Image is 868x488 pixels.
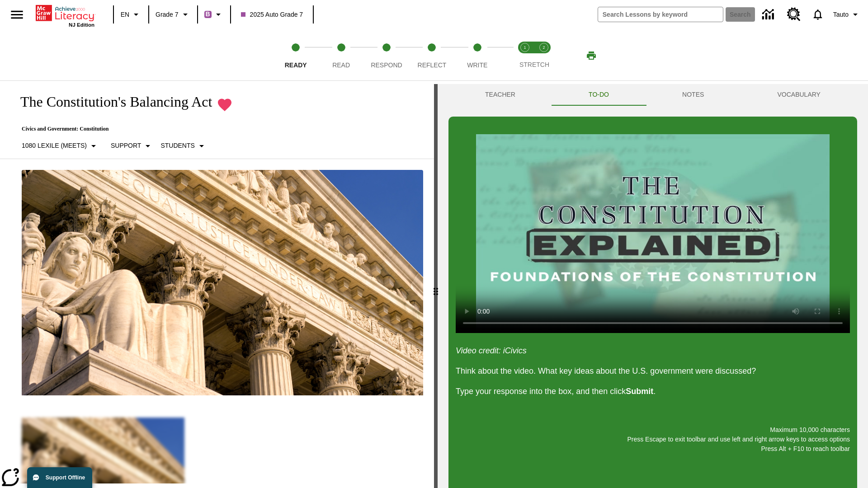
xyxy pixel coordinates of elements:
span: NJ Edition [69,22,94,28]
p: Maximum 10,000 characters [456,425,850,435]
button: Ready step 1 of 5 [269,31,322,80]
span: Write [467,61,487,69]
button: Language: EN, Select a language [117,6,146,23]
button: Read step 2 of 5 [315,31,367,80]
em: Video credit: iCivics [456,346,527,355]
button: Open side menu [4,1,30,28]
span: STRETCH [519,61,549,68]
strong: Submit [626,387,653,396]
button: Print [577,47,606,64]
span: 2025 Auto Grade 7 [241,10,303,19]
body: Maximum 10,000 characters Press Escape to exit toolbar and use left and right arrow keys to acces... [4,7,132,15]
a: Notifications [806,3,830,26]
button: Write step 5 of 5 [451,31,504,80]
span: Grade 7 [156,10,179,19]
p: Support [111,141,141,150]
button: Support Offline [27,467,92,488]
p: 1080 Lexile (Meets) [22,141,87,150]
p: Type your response into the box, and then click . [456,385,850,398]
a: Resource Center, Will open in new tab [782,2,806,27]
span: Respond [371,61,402,69]
p: Press Escape to exit toolbar and use left and right arrow keys to access options [456,435,850,444]
img: The U.S. Supreme Court Building displays the phrase, "Equal Justice Under Law." [22,170,423,396]
button: Teacher [448,84,552,106]
button: VOCABULARY [741,84,857,106]
div: Home [36,3,94,28]
p: Press Alt + F10 to reach toolbar [456,444,850,454]
span: Read [332,61,350,69]
span: EN [121,10,129,19]
text: 2 [542,45,545,50]
h1: The Constitution's Balancing Act [11,94,212,110]
div: Instructional Panel Tabs [448,84,857,106]
div: Press Enter or Spacebar and then press right and left arrow keys to move the slider [434,84,438,488]
button: Stretch Respond step 2 of 2 [531,31,557,80]
button: Grade: Grade 7, Select a grade [152,6,194,23]
button: Scaffolds, Support [107,138,157,154]
p: Civics and Government: Constitution [11,126,233,132]
button: Remove from Favorites - The Constitution's Balancing Act [217,97,233,113]
p: Students [160,141,194,150]
p: Think about the video. What key ideas about the U.S. government were discussed? [456,365,850,377]
button: Select Student [157,138,210,154]
span: B [206,9,210,20]
text: 1 [524,45,526,50]
button: Select Lexile, 1080 Lexile (Meets) [18,138,103,154]
span: Tauto [833,10,849,19]
a: Data Center [757,2,782,27]
span: Ready [285,61,307,69]
button: Reflect step 4 of 5 [406,31,458,80]
span: Support Offline [46,474,85,481]
div: activity [438,84,868,488]
button: Profile/Settings [830,6,864,23]
button: Respond step 3 of 5 [360,31,413,80]
button: TO-DO [552,84,646,106]
span: Reflect [418,61,447,69]
button: Stretch Read step 1 of 2 [512,31,538,80]
button: Boost Class color is purple. Change class color [201,6,227,23]
button: NOTES [646,84,741,106]
input: search field [598,7,723,22]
